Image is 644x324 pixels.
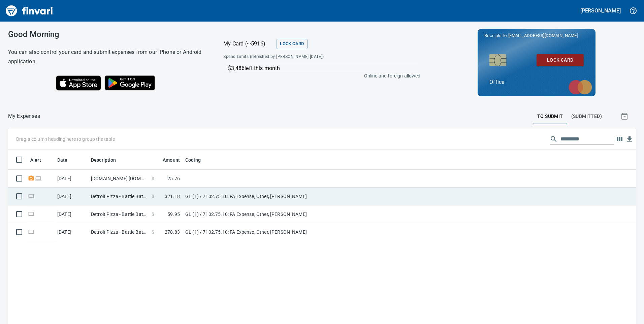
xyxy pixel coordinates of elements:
img: mastercard.svg [565,76,595,98]
h5: [PERSON_NAME] [580,7,621,14]
span: (Submitted) [571,112,602,121]
nav: breadcrumb [8,112,40,120]
span: Date [57,156,68,164]
span: Coding [185,156,201,164]
span: To Submit [537,112,563,121]
p: My Expenses [8,112,40,120]
span: Spend Limits (refreshed by [PERSON_NAME] [DATE]) [223,54,372,60]
td: GL (1) / 7102.75.10: FA Expense, Other, [PERSON_NAME] [183,188,351,205]
td: GL (1) / 7102.75.10: FA Expense, Other, [PERSON_NAME] [183,205,351,223]
span: 25.76 [167,175,180,182]
td: [DATE] [55,188,88,205]
span: Amount [163,156,180,164]
span: Receipt Required [28,176,35,181]
h6: You can also control your card and submit expenses from our iPhone or Android application. [8,47,206,66]
button: Download Table [624,134,635,144]
span: 278.83 [165,229,180,235]
td: [DATE] [55,170,88,188]
span: $ [152,229,154,235]
td: Detroit Pizza - Battle Battle Ground [GEOGRAPHIC_DATA] [88,188,149,205]
span: 321.18 [165,193,180,200]
h3: Good Morning [8,30,206,39]
span: Alert [30,156,50,164]
button: Lock Card [537,54,584,66]
span: 59.95 [167,211,180,218]
span: Lock Card [280,40,304,48]
button: [PERSON_NAME] [579,5,622,16]
span: $ [152,211,154,218]
p: Online and foreign allowed [218,72,420,79]
span: Description [91,156,125,164]
button: Lock Card [277,39,307,49]
span: Description [91,156,116,164]
span: $ [152,175,154,182]
td: Detroit Pizza - Battle Battle Ground [GEOGRAPHIC_DATA] [88,205,149,223]
span: Online transaction [28,194,35,198]
p: $3,486 left this month [228,64,417,72]
img: Get it on Google Play [101,72,159,94]
td: GL (1) / 7102.75.10: FA Expense, Other, [PERSON_NAME] [183,223,351,241]
span: Online transaction [28,212,35,216]
td: [DATE] [55,223,88,241]
span: Date [57,156,76,164]
span: Alert [30,156,41,164]
span: $ [152,193,154,200]
span: Amount [154,156,180,164]
td: [DOMAIN_NAME] [DOMAIN_NAME][URL] WA [88,170,149,188]
span: Lock Card [542,56,578,64]
p: Receipts to: [484,32,589,39]
img: Download on the App Store [56,75,101,91]
td: Detroit Pizza - Battle Battle Ground [GEOGRAPHIC_DATA] [88,223,149,241]
button: Choose columns to display [614,134,624,144]
span: Online transaction [35,176,42,181]
span: Online transaction [28,230,35,234]
p: Office [489,78,584,86]
td: [DATE] [55,205,88,223]
img: Finvari [4,3,55,19]
button: Show transactions within a particular date range [614,108,636,124]
p: My Card (···5916) [223,40,274,48]
span: [EMAIL_ADDRESS][DOMAIN_NAME] [508,32,578,39]
span: Coding [185,156,210,164]
p: Drag a column heading here to group the table [16,136,115,142]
